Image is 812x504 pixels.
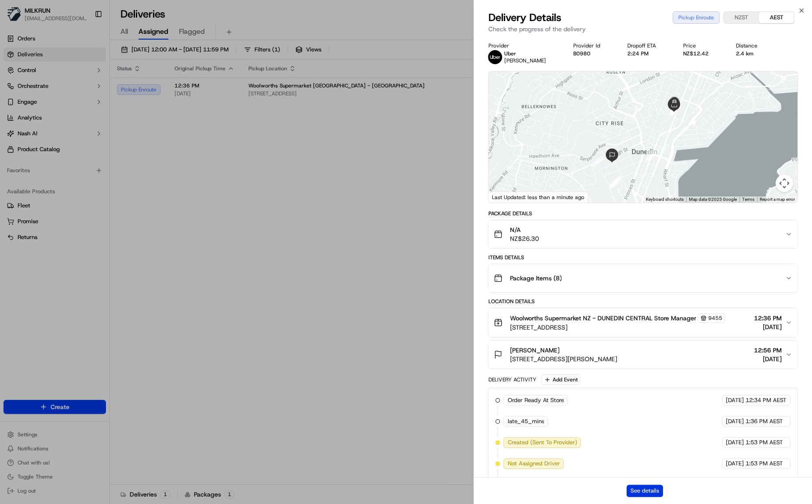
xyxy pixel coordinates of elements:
div: NZ$12.42 [683,50,722,57]
span: [STREET_ADDRESS] [510,323,725,332]
div: 2:24 PM [627,50,669,57]
span: [DATE] [726,439,744,446]
div: Last Updated: less than a minute ago [488,192,588,203]
a: Open this area in Google Maps (opens a new window) [491,191,520,203]
div: 4 [646,150,658,161]
span: 9455 [708,315,722,322]
span: N/A [510,225,539,234]
p: Check the progress of the delivery [488,25,798,33]
button: Package Items (8) [488,264,797,292]
button: Add Event [541,374,580,385]
span: [PERSON_NAME] [510,346,559,355]
span: [DATE] [754,323,782,331]
button: [PERSON_NAME][STREET_ADDRESS][PERSON_NAME]12:56 PM[DATE] [488,341,797,369]
div: Delivery Activity [488,376,536,383]
div: Price [683,42,722,49]
span: 1:53 PM AEST [746,439,783,446]
div: 1 [592,156,603,167]
span: [DATE] [726,460,744,468]
span: [PERSON_NAME] [504,57,546,64]
a: Terms (opens in new tab) [742,197,754,202]
a: Report a map error [760,197,795,202]
span: 12:56 PM [754,346,782,355]
div: 3 [610,176,621,188]
img: uber-new-logo.jpeg [488,50,502,64]
span: 1:53 PM AEST [746,460,783,468]
span: late_45_mins [507,417,544,425]
button: B0980 [573,50,590,57]
button: NZST [724,12,759,23]
span: Package Items ( 8 ) [510,274,561,283]
p: Uber [504,50,546,57]
span: [DATE] [726,396,744,404]
button: Woolworths Supermarket NZ - DUNEDIN CENTRAL Store Manager9455[STREET_ADDRESS]12:36 PM[DATE] [488,308,797,337]
button: Keyboard shortcuts [646,196,684,203]
span: [DATE] [754,355,782,363]
div: Location Details [488,298,798,305]
div: Package Details [488,210,798,217]
button: N/ANZ$26.30 [488,220,797,248]
span: Delivery Details [488,11,561,25]
span: NZ$26.30 [510,234,539,243]
div: 2.4 km [736,50,771,57]
span: Map data ©2025 Google [689,197,737,202]
div: Dropoff ETA [627,42,669,49]
span: Not Assigned Driver [507,460,560,468]
span: 12:36 PM [754,314,782,323]
span: 1:36 PM AEST [746,417,783,425]
button: Map camera controls [776,174,793,192]
span: Woolworths Supermarket NZ - DUNEDIN CENTRAL Store Manager [510,314,696,323]
button: See details [626,485,663,497]
span: Created (Sent To Provider) [507,439,577,446]
span: [DATE] [726,417,744,425]
div: Items Details [488,254,798,261]
span: [STREET_ADDRESS][PERSON_NAME] [510,355,617,363]
div: Provider Id [573,42,613,49]
div: Distance [736,42,771,49]
span: Order Ready At Store [507,396,564,404]
div: Provider [488,42,559,49]
img: Google [491,191,520,203]
button: AEST [759,12,794,23]
span: 12:34 PM AEST [746,396,787,404]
